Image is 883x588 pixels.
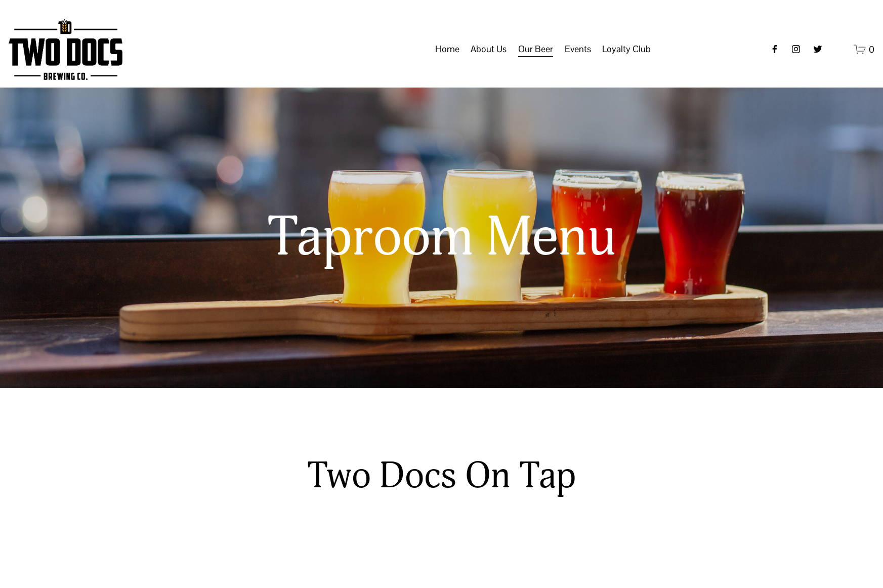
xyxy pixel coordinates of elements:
span: 0 [869,44,874,55]
a: folder dropdown [602,39,651,59]
img: Two Docs Brewing Co. [9,19,122,80]
h2: Two Docs On Tap [269,454,614,499]
span: Events [565,40,591,58]
a: folder dropdown [518,39,553,59]
span: Our Beer [518,40,553,58]
a: instagram-unauth [791,44,801,54]
h1: Taproom Menu [176,207,707,269]
a: folder dropdown [471,39,507,59]
span: Loyalty Club [602,40,651,58]
a: Facebook [770,44,780,54]
a: folder dropdown [565,39,591,59]
a: twitter-unauth [813,44,823,54]
a: 0 items in cart [854,43,874,56]
span: About Us [471,40,507,58]
a: Home [435,39,459,59]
